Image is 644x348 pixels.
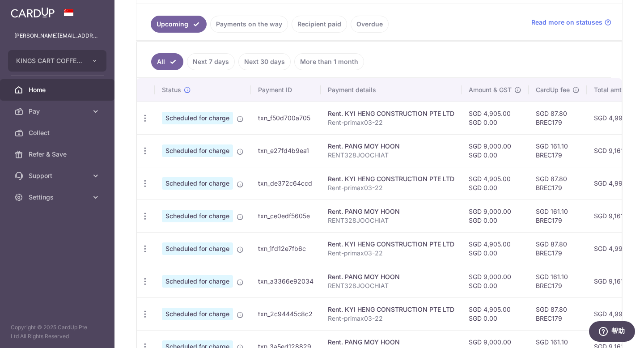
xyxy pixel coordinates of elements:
[251,199,321,232] td: txn_ce0edf5605e
[162,85,181,94] span: Status
[587,232,644,265] td: SGD 4,992.80
[251,134,321,167] td: txn_e27fd4b9ea1
[11,7,55,18] img: CardUp
[328,118,454,127] p: Rent-primax03-22
[462,102,529,134] td: SGD 4,905.00 SGD 0.00
[162,177,233,190] span: Scheduled for charge
[328,272,454,281] div: Rent. PANG MOY HOON
[294,53,364,70] a: More than 1 month
[531,18,611,27] a: Read more on statuses
[587,297,644,330] td: SGD 4,992.80
[328,109,454,118] div: Rent. KYI HENG CONSTRUCTION PTE LTD
[529,167,587,199] td: SGD 87.80 BREC179
[187,53,235,70] a: Next 7 days
[251,167,321,199] td: txn_de372c64ccd
[151,16,207,33] a: Upcoming
[328,305,454,314] div: Rent. KYI HENG CONSTRUCTION PTE LTD
[29,128,88,137] span: Collect
[529,199,587,232] td: SGD 161.10 BREC179
[328,142,454,151] div: Rent. PANG MOY HOON
[462,199,529,232] td: SGD 9,000.00 SGD 0.00
[462,134,529,167] td: SGD 9,000.00 SGD 0.00
[151,53,183,70] a: All
[251,297,321,330] td: txn_2c94445c8c2
[29,150,88,159] span: Refer & Save
[587,102,644,134] td: SGD 4,992.80
[462,265,529,297] td: SGD 9,000.00 SGD 0.00
[328,249,454,258] p: Rent-primax03-22
[328,338,454,347] div: Rent. PANG MOY HOON
[462,232,529,265] td: SGD 4,905.00 SGD 0.00
[529,102,587,134] td: SGD 87.80 BREC179
[8,50,106,72] button: KINGS CART COFFEE PTE. LTD.
[587,199,644,232] td: SGD 9,161.10
[328,207,454,216] div: Rent. PANG MOY HOON
[328,151,454,160] p: RENT328JOOCHIAT
[328,240,454,249] div: Rent. KYI HENG CONSTRUCTION PTE LTD
[328,281,454,290] p: RENT328JOOCHIAT
[529,265,587,297] td: SGD 161.10 BREC179
[162,112,233,124] span: Scheduled for charge
[587,134,644,167] td: SGD 9,161.10
[29,171,88,180] span: Support
[210,16,288,33] a: Payments on the way
[328,314,454,323] p: Rent-primax03-22
[529,232,587,265] td: SGD 87.80 BREC179
[328,183,454,192] p: Rent-primax03-22
[536,85,570,94] span: CardUp fee
[162,144,233,157] span: Scheduled for charge
[529,297,587,330] td: SGD 87.80 BREC179
[328,216,454,225] p: RENT328JOOCHIAT
[29,107,88,116] span: Pay
[16,56,82,65] span: KINGS CART COFFEE PTE. LTD.
[251,265,321,297] td: txn_a3366e92034
[238,53,291,70] a: Next 30 days
[594,85,623,94] span: Total amt.
[587,167,644,199] td: SGD 4,992.80
[351,16,389,33] a: Overdue
[162,210,233,222] span: Scheduled for charge
[251,102,321,134] td: txn_f50d700a705
[29,193,88,202] span: Settings
[251,78,321,102] th: Payment ID
[14,31,100,40] p: [PERSON_NAME][EMAIL_ADDRESS][DOMAIN_NAME]
[251,232,321,265] td: txn_1fd12e7fb6c
[531,18,602,27] span: Read more on statuses
[587,265,644,297] td: SGD 9,161.10
[462,297,529,330] td: SGD 4,905.00 SGD 0.00
[589,321,635,344] iframe: 打开一个小组件，您可以在其中找到更多信息
[292,16,347,33] a: Recipient paid
[321,78,462,102] th: Payment details
[29,85,88,94] span: Home
[162,242,233,255] span: Scheduled for charge
[469,85,512,94] span: Amount & GST
[529,134,587,167] td: SGD 161.10 BREC179
[162,308,233,320] span: Scheduled for charge
[162,275,233,288] span: Scheduled for charge
[462,167,529,199] td: SGD 4,905.00 SGD 0.00
[328,174,454,183] div: Rent. KYI HENG CONSTRUCTION PTE LTD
